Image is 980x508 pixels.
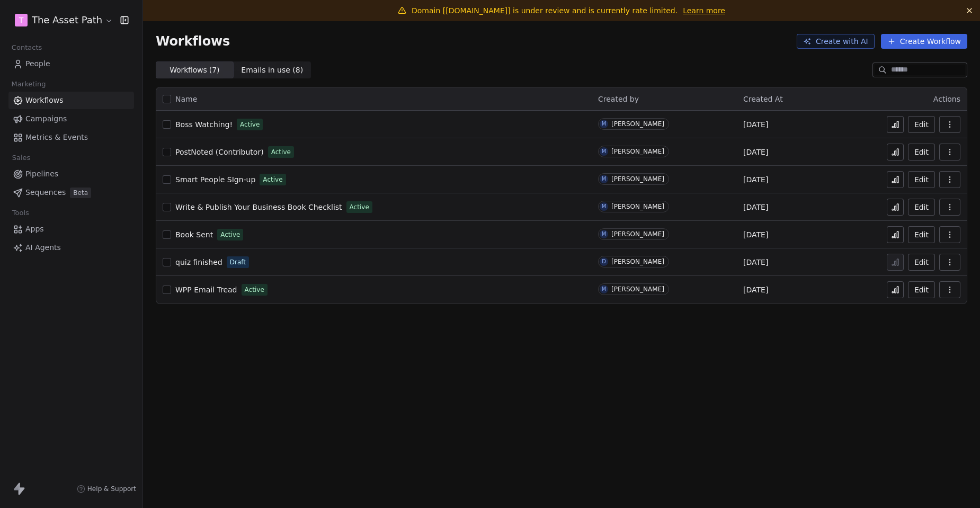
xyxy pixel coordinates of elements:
[908,171,935,188] button: Edit
[350,202,369,212] span: Active
[25,187,66,198] span: Sequences
[175,202,342,212] a: Write & Publish Your Business Book Checklist
[25,132,88,143] span: Metrics & Events
[602,202,607,211] div: M
[743,202,768,212] span: [DATE]
[908,199,935,216] button: Edit
[271,147,291,157] span: Active
[8,184,134,201] a: SequencesBeta
[611,175,664,183] div: [PERSON_NAME]
[743,119,768,130] span: [DATE]
[8,92,134,109] a: Workflows
[156,34,230,49] span: Workflows
[175,258,222,266] span: quiz finished
[8,239,134,256] a: AI Agents
[175,286,237,294] span: WPP Email Tread
[25,242,61,253] span: AI Agents
[797,34,875,49] button: Create with AI
[175,229,213,240] a: Book Sent
[175,203,342,211] span: Write & Publish Your Business Book Checklist
[743,229,768,240] span: [DATE]
[611,258,664,265] div: [PERSON_NAME]
[743,257,768,268] span: [DATE]
[881,34,967,49] button: Create Workflow
[220,230,240,239] span: Active
[412,6,678,15] span: Domain [[DOMAIN_NAME]] is under review and is currently rate limited.
[25,95,64,106] span: Workflows
[240,120,260,129] span: Active
[8,220,134,238] a: Apps
[25,58,50,69] span: People
[908,254,935,271] button: Edit
[683,5,725,16] a: Learn more
[611,230,664,238] div: [PERSON_NAME]
[175,120,233,129] span: Boss Watching!
[263,175,282,184] span: Active
[25,224,44,235] span: Apps
[32,13,102,27] span: The Asset Path
[175,175,255,184] span: Smart People SIgn-up
[743,95,783,103] span: Created At
[175,148,264,156] span: PostNoted (Contributor)
[7,40,47,56] span: Contacts
[602,285,607,293] div: M
[175,119,233,130] a: Boss Watching!
[175,147,264,157] a: PostNoted (Contributor)
[70,188,91,198] span: Beta
[245,285,264,295] span: Active
[908,116,935,133] button: Edit
[241,65,303,76] span: Emails in use ( 8 )
[87,485,136,493] span: Help & Support
[908,281,935,298] button: Edit
[175,257,222,268] a: quiz finished
[602,257,606,266] div: D
[908,226,935,243] button: Edit
[7,205,33,221] span: Tools
[743,147,768,157] span: [DATE]
[175,230,213,239] span: Book Sent
[7,150,35,166] span: Sales
[602,147,607,156] div: M
[230,257,246,267] span: Draft
[175,174,255,185] a: Smart People SIgn-up
[19,15,24,25] span: T
[933,95,960,103] span: Actions
[25,168,58,180] span: Pipelines
[611,203,664,210] div: [PERSON_NAME]
[611,120,664,128] div: [PERSON_NAME]
[602,120,607,128] div: M
[8,110,134,128] a: Campaigns
[602,230,607,238] div: M
[7,76,50,92] span: Marketing
[8,165,134,183] a: Pipelines
[908,144,935,161] button: Edit
[743,174,768,185] span: [DATE]
[611,286,664,293] div: [PERSON_NAME]
[175,284,237,295] a: WPP Email Tread
[13,11,113,29] button: TThe Asset Path
[598,95,639,103] span: Created by
[175,94,197,105] span: Name
[8,129,134,146] a: Metrics & Events
[77,485,136,493] a: Help & Support
[743,284,768,295] span: [DATE]
[602,175,607,183] div: M
[25,113,67,124] span: Campaigns
[8,55,134,73] a: People
[611,148,664,155] div: [PERSON_NAME]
